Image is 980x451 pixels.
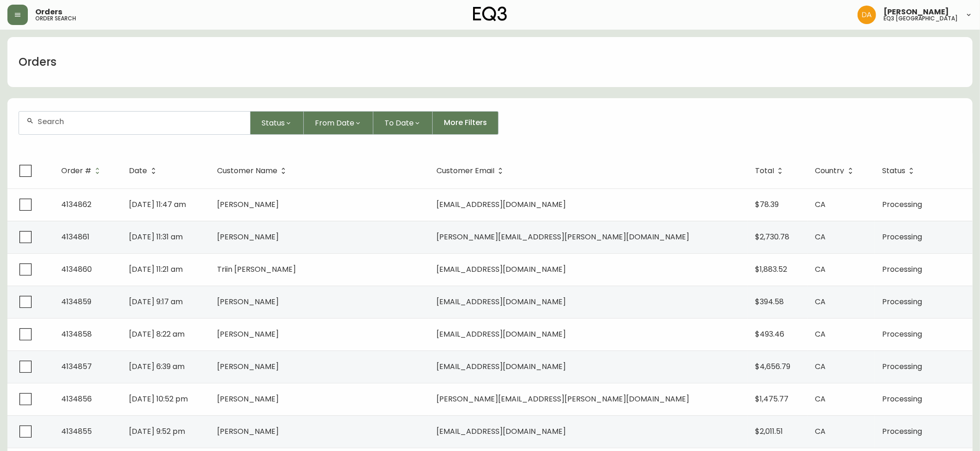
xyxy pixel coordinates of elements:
span: [DATE] 9:17 am [129,296,183,307]
span: $493.46 [755,329,784,339]
span: CA [815,199,826,210]
span: [PERSON_NAME] [217,199,279,210]
span: Customer Email [436,167,506,175]
span: [DATE] 6:39 am [129,361,185,372]
span: Customer Name [217,168,277,174]
span: [EMAIL_ADDRESS][DOMAIN_NAME] [436,329,566,339]
span: [DATE] 11:31 am [129,232,183,242]
span: [DATE] 8:22 am [129,329,185,339]
button: Status [250,111,304,135]
img: dd1a7e8db21a0ac8adbf82b84ca05374 [858,6,876,24]
button: To Date [373,111,433,135]
span: 4134856 [61,394,92,404]
span: Processing [882,426,922,437]
img: logo [473,6,507,21]
span: Status [882,168,905,174]
span: [EMAIL_ADDRESS][DOMAIN_NAME] [436,426,566,437]
span: Processing [882,394,922,404]
span: Processing [882,296,922,307]
span: [PERSON_NAME] [217,361,279,372]
span: Orders [35,8,62,16]
span: [PERSON_NAME] [217,296,279,307]
span: To Date [384,117,414,129]
span: Processing [882,199,922,210]
span: $4,656.79 [755,361,790,372]
span: CA [815,296,826,307]
button: More Filters [433,111,499,135]
span: Customer Name [217,167,289,175]
span: Order # [61,168,91,174]
span: [PERSON_NAME] [217,329,279,339]
span: [EMAIL_ADDRESS][DOMAIN_NAME] [436,264,566,275]
span: Total [755,168,774,174]
span: Country [815,168,845,174]
span: $1,883.52 [755,264,787,275]
span: [DATE] 9:52 pm [129,426,186,437]
span: Country [815,167,857,175]
span: Total [755,167,786,175]
span: CA [815,394,826,404]
span: $78.39 [755,199,779,210]
span: Customer Email [436,168,494,174]
button: From Date [304,111,373,135]
span: CA [815,361,826,372]
span: 4134861 [61,232,90,242]
span: $2,011.51 [755,426,783,437]
h5: order search [35,16,76,21]
span: 4134858 [61,329,92,339]
span: CA [815,232,826,242]
span: [DATE] 11:47 am [129,199,186,210]
span: [PERSON_NAME] [884,8,949,16]
span: [PERSON_NAME][EMAIL_ADDRESS][PERSON_NAME][DOMAIN_NAME] [436,394,689,404]
span: Processing [882,329,922,339]
span: 4134860 [61,264,92,275]
span: $2,730.78 [755,232,789,242]
span: Order # [61,167,103,175]
span: 4134855 [61,426,92,437]
span: [PERSON_NAME] [217,394,279,404]
span: [EMAIL_ADDRESS][DOMAIN_NAME] [436,199,566,210]
span: Processing [882,232,922,242]
span: 4134862 [61,199,91,210]
span: CA [815,264,826,275]
span: More Filters [444,118,487,128]
h1: Orders [19,54,57,70]
span: 4134859 [61,296,91,307]
span: Processing [882,264,922,275]
span: [EMAIL_ADDRESS][DOMAIN_NAME] [436,361,566,372]
span: $1,475.77 [755,394,788,404]
input: Search [38,117,243,126]
span: [PERSON_NAME][EMAIL_ADDRESS][PERSON_NAME][DOMAIN_NAME] [436,232,689,242]
span: From Date [315,117,354,129]
span: [PERSON_NAME] [217,426,279,437]
span: CA [815,426,826,437]
span: Processing [882,361,922,372]
span: [DATE] 10:52 pm [129,394,188,404]
h5: eq3 [GEOGRAPHIC_DATA] [884,16,958,21]
span: $394.58 [755,296,784,307]
span: Status [882,167,917,175]
span: Date [129,167,160,175]
span: 4134857 [61,361,92,372]
span: [PERSON_NAME] [217,232,279,242]
span: CA [815,329,826,339]
span: [EMAIL_ADDRESS][DOMAIN_NAME] [436,296,566,307]
span: [DATE] 11:21 am [129,264,183,275]
span: Status [262,117,285,129]
span: Date [129,168,147,174]
span: Triin [PERSON_NAME] [217,264,296,275]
